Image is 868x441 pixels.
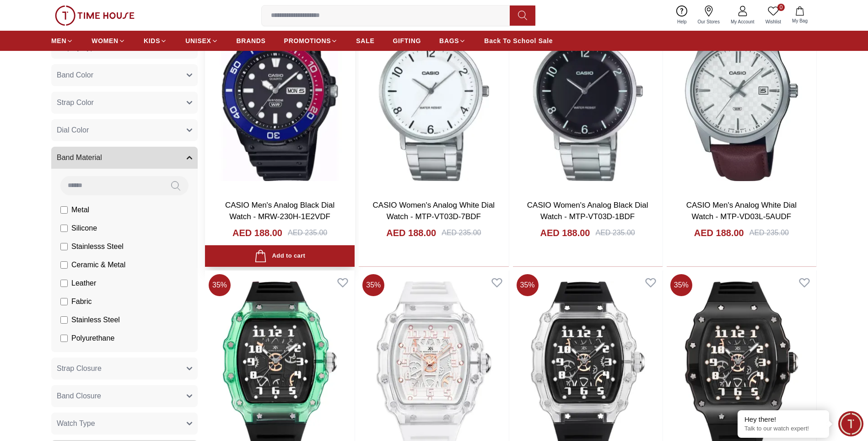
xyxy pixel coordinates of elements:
[205,245,355,267] button: Add to cart
[144,36,160,45] span: KIDS
[288,227,327,238] div: AED 235.00
[55,6,135,26] img: ...
[60,206,68,214] input: Metal
[232,226,282,239] h4: AED 188.00
[71,204,89,215] span: Metal
[284,33,338,49] a: PROMOTIONS
[373,201,495,221] a: CASIO Women's Analog White Dial Watch - MTP-VT03D-7BDF
[760,4,787,27] a: 0Wishlist
[540,226,590,239] h4: AED 188.00
[51,358,198,380] button: Strap Closure
[386,226,436,239] h4: AED 188.00
[71,296,92,307] span: Fabric
[92,36,119,45] span: WOMEN
[51,64,198,86] button: Band Color
[284,36,331,45] span: PROMOTIONS
[356,33,374,49] a: SALE
[57,70,93,81] span: Band Color
[51,92,198,114] button: Strap Color
[674,18,690,25] span: Help
[185,33,218,49] a: UNISEX
[57,152,102,163] span: Band Material
[777,4,785,11] span: 0
[527,201,648,221] a: CASIO Women's Analog Black Dial Watch - MTP-VT03D-1BDF
[60,335,68,342] input: Polyurethane
[51,413,198,435] button: Watch Type
[254,250,305,262] div: Add to cart
[92,33,125,49] a: WOMEN
[51,147,198,169] button: Band Material
[71,278,96,289] span: Leather
[442,227,481,238] div: AED 235.00
[57,363,102,374] span: Strap Closure
[749,227,789,238] div: AED 235.00
[57,418,95,429] span: Watch Type
[838,411,863,436] div: Chat Widget
[209,274,231,296] span: 35 %
[57,125,89,136] span: Dial Color
[727,18,758,25] span: My Account
[762,18,785,25] span: Wishlist
[71,333,114,344] span: Polyurethane
[60,316,68,324] input: Stainless Steel
[517,274,539,296] span: 35 %
[71,241,124,252] span: Stainlesss Steel
[595,227,635,238] div: AED 235.00
[362,274,384,296] span: 35 %
[71,351,93,362] span: Plastic
[60,225,68,232] input: Silicone
[71,259,125,270] span: Ceramic & Metal
[439,36,459,45] span: BAGS
[144,33,167,49] a: KIDS
[51,36,66,45] span: MEN
[744,415,822,424] div: Hey there!
[60,280,68,287] input: Leather
[60,243,68,250] input: Stainlesss Steel
[439,33,466,49] a: BAGS
[185,36,211,45] span: UNISEX
[57,391,101,402] span: Band Closure
[60,261,68,269] input: Ceramic & Metal
[237,36,266,45] span: BRANDS
[744,425,822,433] p: Talk to our watch expert!
[71,314,120,325] span: Stainless Steel
[692,4,725,27] a: Our Stores
[484,33,553,49] a: Back To School Sale
[225,201,334,221] a: CASIO Men's Analog Black Dial Watch - MRW-230H-1E2VDF
[788,17,811,24] span: My Bag
[484,36,553,45] span: Back To School Sale
[57,97,94,108] span: Strap Color
[393,36,421,45] span: GIFTING
[51,385,198,407] button: Band Closure
[787,5,813,26] button: My Bag
[672,4,692,27] a: Help
[51,33,73,49] a: MEN
[237,33,266,49] a: BRANDS
[71,223,97,234] span: Silicone
[694,226,744,239] h4: AED 188.00
[686,201,797,221] a: CASIO Men's Analog White Dial Watch - MTP-VD03L-5AUDF
[51,119,198,141] button: Dial Color
[60,298,68,305] input: Fabric
[694,18,723,25] span: Our Stores
[356,36,374,45] span: SALE
[393,33,421,49] a: GIFTING
[670,274,692,296] span: 35 %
